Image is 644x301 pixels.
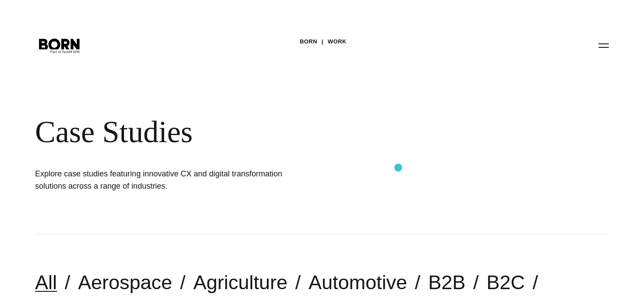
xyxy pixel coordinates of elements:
[486,271,525,294] a: B2C
[428,271,465,294] a: B2B
[308,271,407,294] a: Automotive
[328,35,347,48] a: Work
[593,36,614,54] button: Open
[35,168,298,192] h1: Explore case studies featuring innovative CX and digital transformation solutions across a range ...
[35,271,57,294] a: All
[193,271,287,294] a: Agriculture
[300,35,317,48] a: BORN
[78,271,172,294] a: Aerospace
[35,114,534,150] div: Case Studies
